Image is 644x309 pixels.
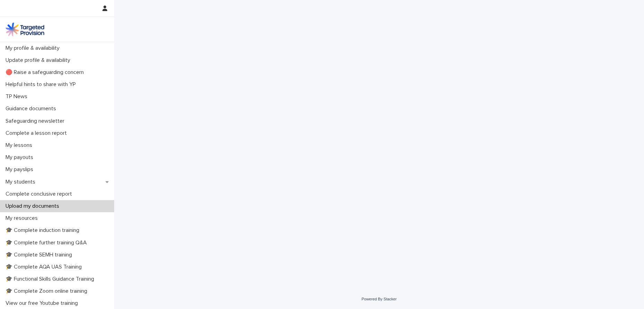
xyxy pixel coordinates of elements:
[3,215,43,222] p: My resources
[3,240,92,246] p: 🎓 Complete further training Q&A
[3,81,81,88] p: Helpful hints to share with YP
[3,93,33,100] p: TP News
[3,130,72,137] p: Complete a lesson report
[3,154,39,161] p: My payouts
[6,22,44,36] img: M5nRWzHhSzIhMunXDL62
[3,288,93,294] p: 🎓 Complete Zoom online training
[3,179,41,185] p: My students
[3,69,89,76] p: 🔴 Raise a safeguarding concern
[3,227,85,234] p: 🎓 Complete induction training
[3,252,78,258] p: 🎓 Complete SEMH training
[3,57,76,64] p: Update profile & availability
[3,276,100,282] p: 🎓 Functional Skills Guidance Training
[362,297,397,301] a: Powered By Stacker
[3,105,62,112] p: Guidance documents
[3,45,65,51] p: My profile & availability
[3,142,38,149] p: My lessons
[3,166,39,173] p: My payslips
[3,191,78,197] p: Complete conclusive report
[3,264,87,270] p: 🎓 Complete AQA UAS Training
[3,118,70,124] p: Safeguarding newsletter
[3,300,83,307] p: View our free Youtube training
[3,203,65,209] p: Upload my documents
